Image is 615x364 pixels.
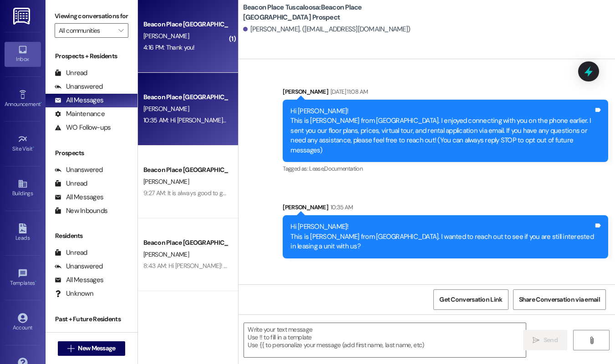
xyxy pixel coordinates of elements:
div: Prospects + Residents [46,51,137,61]
i:  [588,337,595,344]
a: Account [5,310,41,335]
span: [PERSON_NAME] [143,177,189,186]
span: New Message [78,344,115,353]
div: All Messages [55,192,103,202]
a: Buildings [5,176,41,201]
div: Past Residents [55,331,110,340]
button: Get Conversation Link [433,289,508,310]
span: [PERSON_NAME] [143,105,189,113]
div: 8:43 AM: Hi [PERSON_NAME]! I wanted to reach out to see if you are still interested in leasing a ... [143,262,549,270]
span: Send [544,335,558,345]
div: 10:35 AM [328,202,353,212]
a: Templates • [5,266,41,290]
input: All communities [59,23,114,38]
span: Lease , [309,165,324,172]
div: Beacon Place [GEOGRAPHIC_DATA] Prospect [143,238,228,248]
div: Tagged as: [283,162,608,175]
div: Hi [PERSON_NAME]! This is [PERSON_NAME] from [GEOGRAPHIC_DATA]. I wanted to reach out to see if y... [290,222,594,251]
span: • [35,278,36,285]
label: Viewing conversations for [55,9,128,23]
div: Unanswered [55,165,103,175]
span: Get Conversation Link [439,295,502,304]
div: 4:16 PM: Thank you! [143,43,195,51]
div: Unknown [55,289,93,298]
div: Unread [55,248,87,258]
div: 9:27 AM: It is always good to get a head start! We are open [DATE]-[DATE] 8:30-5:30 and [DATE] 10... [143,189,571,197]
img: ResiDesk Logo [13,8,32,25]
button: Share Conversation via email [513,289,606,310]
div: 10:35 AM: Hi [PERSON_NAME]! This is [PERSON_NAME] from [GEOGRAPHIC_DATA]. I wanted to reach out t... [143,116,567,124]
div: [PERSON_NAME] [283,87,608,100]
span: [PERSON_NAME] [143,250,189,258]
div: Unanswered [55,82,103,91]
i:  [118,27,123,34]
div: WO Follow-ups [55,123,111,132]
div: Past + Future Residents [46,314,137,324]
button: New Message [58,341,125,356]
div: Unanswered [55,262,103,271]
span: • [41,100,42,106]
i:  [533,337,539,344]
div: Hi [PERSON_NAME]! This is [PERSON_NAME] from [GEOGRAPHIC_DATA]. I enjoyed connecting with you on ... [290,106,594,155]
div: New Inbounds [55,206,107,216]
div: Maintenance [55,109,105,119]
span: Documentation [324,165,362,172]
b: Beacon Place Tuscaloosa: Beacon Place [GEOGRAPHIC_DATA] Prospect [243,3,425,22]
div: [PERSON_NAME] [283,202,608,215]
span: • [33,144,34,151]
div: Beacon Place [GEOGRAPHIC_DATA] Prospect [143,20,228,29]
div: Unread [55,68,87,78]
span: Share Conversation via email [519,295,600,304]
div: All Messages [55,275,103,285]
a: Inbox [5,42,41,66]
div: Beacon Place [GEOGRAPHIC_DATA] Prospect [143,92,228,102]
span: [PERSON_NAME] [143,32,189,40]
div: [DATE] 11:08 AM [328,87,368,96]
div: Prospects [46,148,137,158]
div: Beacon Place [GEOGRAPHIC_DATA] Prospect [143,165,228,175]
button: Send [523,330,567,350]
a: Site Visit • [5,131,41,156]
div: All Messages [55,96,103,105]
div: [PERSON_NAME]. ([EMAIL_ADDRESS][DOMAIN_NAME]) [243,25,411,34]
a: Leads [5,221,41,245]
div: Unread [55,179,87,188]
div: Residents [46,231,137,241]
i:  [67,345,74,352]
